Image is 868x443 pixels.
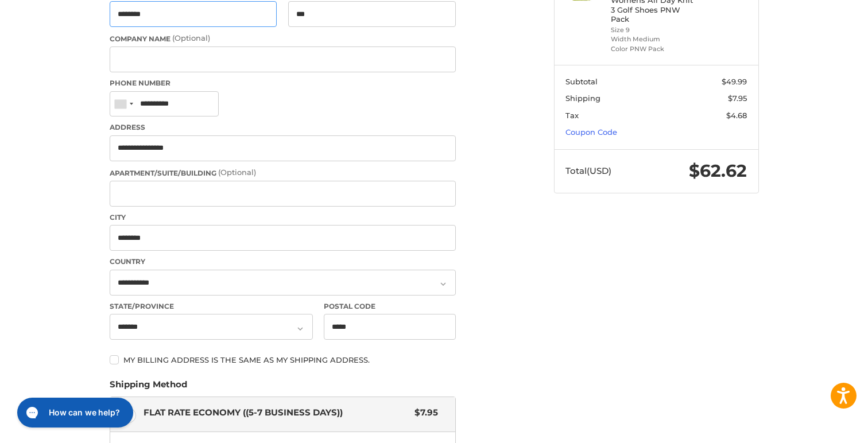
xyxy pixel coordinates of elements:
[172,33,210,42] small: (Optional)
[11,394,137,432] iframe: Gorgias live chat messenger
[565,77,598,86] span: Subtotal
[565,165,611,176] span: Total (USD)
[110,301,313,312] label: State/Province
[565,127,617,137] a: Coupon Code
[722,77,747,86] span: $49.99
[611,25,699,35] li: Size 9
[611,34,699,44] li: Width Medium
[611,44,699,54] li: Color PNW Pack
[110,33,456,44] label: Company Name
[409,406,439,419] span: $7.95
[726,111,747,120] span: $4.68
[565,111,579,120] span: Tax
[728,94,747,103] span: $7.95
[110,167,456,178] label: Apartment/Suite/Building
[110,212,456,223] label: City
[565,94,600,103] span: Shipping
[110,378,187,397] legend: Shipping Method
[689,160,747,181] span: $62.62
[110,122,456,133] label: Address
[324,301,456,312] label: Postal Code
[110,355,456,364] label: My billing address is the same as my shipping address.
[110,78,456,88] label: Phone Number
[110,257,456,267] label: Country
[144,406,409,419] span: Flat Rate Economy ((5-7 Business Days))
[218,168,256,177] small: (Optional)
